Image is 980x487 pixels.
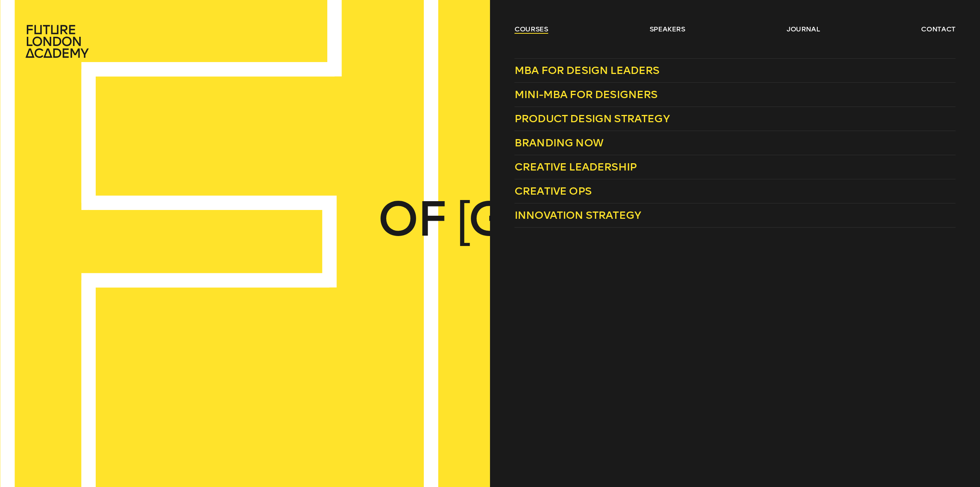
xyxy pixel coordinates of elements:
a: Innovation Strategy [514,203,955,228]
a: journal [787,25,820,34]
a: contact [921,25,955,34]
span: Branding Now [514,136,603,149]
span: Creative Ops [514,185,591,197]
a: Product Design Strategy [514,107,955,131]
a: MBA for Design Leaders [514,58,955,83]
span: Mini-MBA for Designers [514,88,658,101]
a: Creative Leadership [514,155,955,179]
span: Innovation Strategy [514,209,641,221]
a: Branding Now [514,131,955,155]
a: courses [514,25,548,34]
a: Mini-MBA for Designers [514,83,955,107]
span: Product Design Strategy [514,112,670,125]
a: Creative Ops [514,179,955,203]
span: Creative Leadership [514,161,637,173]
span: MBA for Design Leaders [514,64,660,77]
a: speakers [650,25,685,34]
